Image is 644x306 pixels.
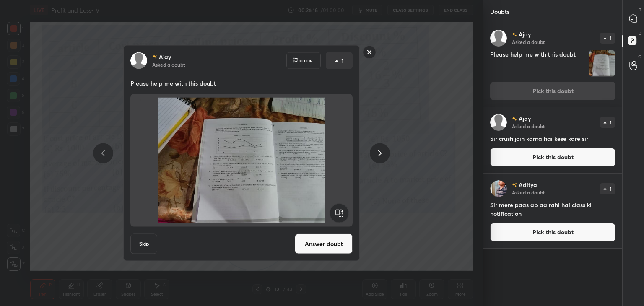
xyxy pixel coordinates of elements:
[610,186,612,191] p: 1
[519,115,531,122] p: Ajay
[130,234,157,254] button: Skip
[130,52,147,69] img: default.png
[512,117,517,121] img: no-rating-badge.077c3623.svg
[152,54,157,59] img: no-rating-badge.077c3623.svg
[589,50,615,76] img: 175681059995NF9I.JPEG
[140,98,343,223] img: 175681059995NF9I.JPEG
[512,123,545,130] p: Asked a doubt
[490,148,615,166] button: Pick this doubt
[130,79,353,88] p: Please help me with this doubt
[638,54,641,60] p: G
[295,234,353,254] button: Answer doubt
[490,223,615,241] button: Pick this doubt
[512,183,517,187] img: no-rating-badge.077c3623.svg
[490,134,615,143] h4: Sir crush join karna hai kese kare sir
[341,57,344,65] p: 1
[519,182,537,188] p: Aditya
[490,180,507,197] img: 1cc904bdcb2340b7949a60aa4d9586b8.jpg
[512,189,545,196] p: Asked a doubt
[519,31,531,38] p: Ajay
[490,114,507,131] img: default.png
[639,7,641,13] p: T
[159,54,171,60] p: Ajay
[610,36,612,41] p: 1
[490,50,585,77] h4: Please help me with this doubt
[639,30,641,36] p: D
[512,39,545,45] p: Asked a doubt
[286,52,321,69] div: Report
[490,200,615,218] h4: Sir mere paas ab aa rahi hai class ki notification
[490,30,507,47] img: default.png
[483,0,516,23] p: Doubts
[512,32,517,37] img: no-rating-badge.077c3623.svg
[152,61,185,68] p: Asked a doubt
[610,120,612,125] p: 1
